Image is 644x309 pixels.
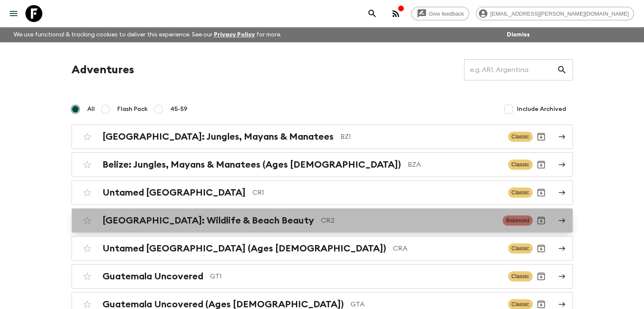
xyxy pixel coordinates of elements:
[508,188,533,198] span: Classic
[5,5,22,22] button: menu
[72,180,573,205] a: Untamed [GEOGRAPHIC_DATA]CR1ClassicArchive
[170,105,188,113] span: 45-59
[72,208,573,233] a: [GEOGRAPHIC_DATA]: Wildlife & Beach BeautyCR2BalancedArchive
[508,271,533,281] span: Classic
[72,236,573,261] a: Untamed [GEOGRAPHIC_DATA] (Ages [DEMOGRAPHIC_DATA])CRAClassicArchive
[72,124,573,149] a: [GEOGRAPHIC_DATA]: Jungles, Mayans & ManateesBZ1ClassicArchive
[102,187,246,198] h2: Untamed [GEOGRAPHIC_DATA]
[486,11,633,17] span: [EMAIL_ADDRESS][PERSON_NAME][DOMAIN_NAME]
[505,29,532,41] button: Dismiss
[533,184,550,201] button: Archive
[533,212,550,229] button: Archive
[364,5,381,22] button: search adventures
[210,271,501,281] p: GT1
[503,215,532,226] span: Balanced
[252,188,501,198] p: CR1
[508,160,533,170] span: Classic
[476,7,634,20] div: [EMAIL_ADDRESS][PERSON_NAME][DOMAIN_NAME]
[517,105,566,113] span: Include Archived
[393,243,501,254] p: CRA
[72,61,134,78] h1: Adventures
[87,105,95,113] span: All
[533,240,550,257] button: Archive
[464,58,557,82] input: e.g. AR1, Argentina
[102,271,203,282] h2: Guatemala Uncovered
[340,132,501,142] p: BZ1
[102,243,386,254] h2: Untamed [GEOGRAPHIC_DATA] (Ages [DEMOGRAPHIC_DATA])
[102,131,334,142] h2: [GEOGRAPHIC_DATA]: Jungles, Mayans & Manatees
[72,264,573,289] a: Guatemala UncoveredGT1ClassicArchive
[508,243,533,254] span: Classic
[408,160,501,170] p: BZA
[117,105,148,113] span: Flash Pack
[321,215,496,226] p: CR2
[102,159,401,170] h2: Belize: Jungles, Mayans & Manatees (Ages [DEMOGRAPHIC_DATA])
[533,268,550,285] button: Archive
[411,7,469,20] a: Give feedback
[424,11,469,17] span: Give feedback
[72,152,573,177] a: Belize: Jungles, Mayans & Manatees (Ages [DEMOGRAPHIC_DATA])BZAClassicArchive
[102,215,314,226] h2: [GEOGRAPHIC_DATA]: Wildlife & Beach Beauty
[508,132,533,142] span: Classic
[10,27,285,42] p: We use functional & tracking cookies to deliver this experience. See our for more.
[533,156,550,173] button: Archive
[214,32,255,38] a: Privacy Policy
[533,128,550,145] button: Archive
